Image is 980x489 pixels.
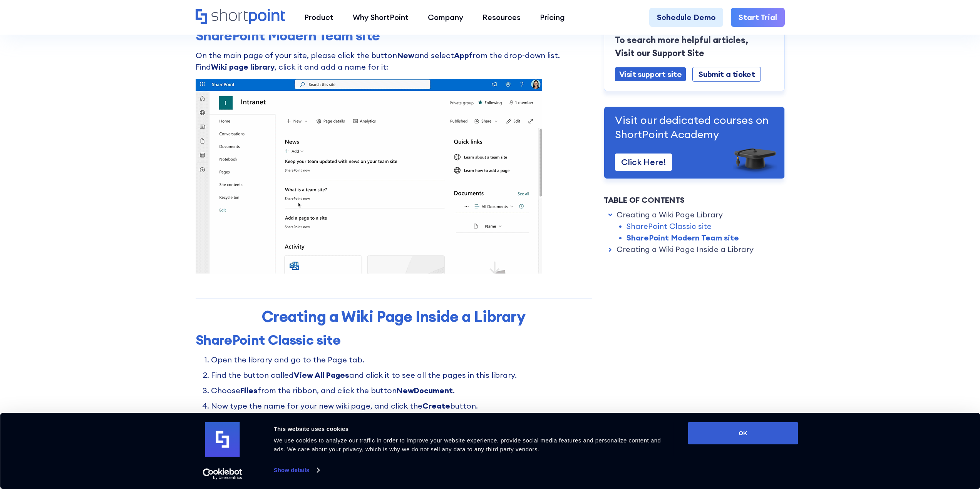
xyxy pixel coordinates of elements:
[353,12,409,23] div: Why ShortPoint
[616,209,723,220] a: Creating a Wiki Page Library
[530,8,575,27] a: Pricing
[397,386,453,395] strong: NewDocument
[615,113,774,141] p: Visit our dedicated courses on ShortPoint Academy
[250,308,538,325] h2: Creating a Wiki Page Inside a Library
[482,12,521,23] div: Resources
[196,9,285,25] a: Home
[240,386,258,395] strong: Files
[211,400,592,412] li: Now type the name for your new wiki page, and click the button.
[205,422,240,457] img: logo
[294,370,349,380] strong: View All Pages
[211,385,592,396] li: Choose from the ribbon, and click the button .
[304,12,333,23] div: Product
[343,8,418,27] a: Why ShortPoint
[211,354,592,365] li: Open the library and go to the Page tab.
[731,8,785,27] a: Start Trial
[274,437,661,452] span: We use cookies to analyze our traffic in order to improve your website experience, provide social...
[454,50,469,60] strong: App
[274,464,319,476] a: Show details
[428,12,463,23] div: Company
[196,50,592,73] p: On the main page of your site, please click the button and select from the drop-down list. Find ,...
[615,154,672,171] a: Click Here!
[422,401,450,411] strong: Create
[692,67,761,82] a: Submit a ticket
[627,220,712,232] a: SharePoint Classic site
[615,67,686,81] a: Visit support site
[615,33,774,60] p: To search more helpful articles, Visit our Support Site
[397,50,414,60] strong: New
[211,369,592,381] li: Find the button called and click it to see all the pages in this library.
[688,422,798,444] button: OK
[295,8,343,27] a: Product
[189,468,256,480] a: Usercentrics Cookiebot - opens in a new window
[473,8,530,27] a: Resources
[211,62,275,72] strong: Wiki page library
[616,244,754,255] a: Creating a Wiki Page Inside a Library
[196,27,592,43] h3: SharePoint Modern Team site
[196,332,592,348] h3: SharePoint Classic site
[627,232,739,244] a: SharePoint Modern Team site
[604,194,785,206] div: Table of Contents
[274,424,671,434] div: This website uses cookies
[540,12,565,23] div: Pricing
[418,8,473,27] a: Company
[649,8,723,27] a: Schedule Demo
